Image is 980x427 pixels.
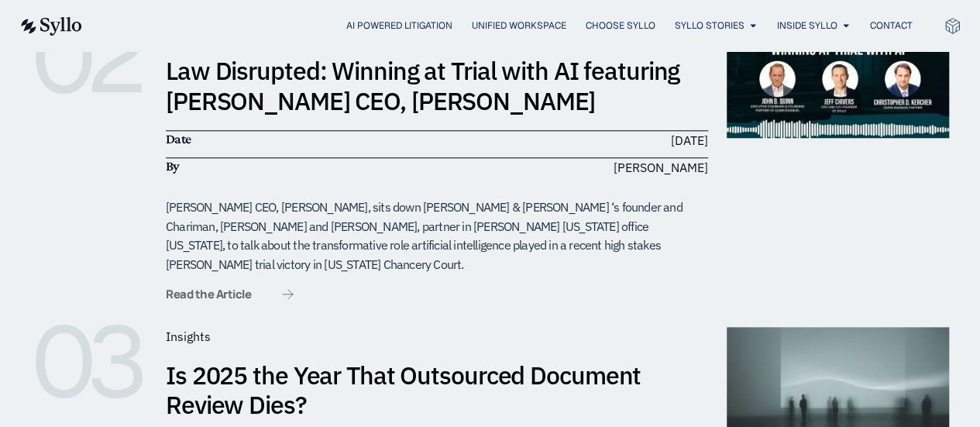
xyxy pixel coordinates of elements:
a: Unified Workspace [472,19,566,33]
img: syllo [19,17,82,36]
a: Is 2025 the Year That Outsourced Document Review Dies? [166,359,641,421]
a: Inside Syllo [777,19,837,33]
a: Choose Syllo [586,19,655,33]
a: Read the Article [166,288,294,304]
span: Read the Article [166,288,251,300]
span: Insights [166,329,211,344]
div: Menu Toggle [113,19,913,33]
h6: Date [166,131,429,148]
h6: By [166,158,429,175]
a: Law Disrupted: Winning at Trial with AI featuring [PERSON_NAME] CEO, [PERSON_NAME] [166,54,679,116]
a: Syllo Stories [675,19,744,33]
a: AI Powered Litigation [346,19,452,33]
nav: Menu [113,19,913,33]
h6: 03 [31,327,147,397]
div: [PERSON_NAME] CEO, [PERSON_NAME], sits down [PERSON_NAME] & [PERSON_NAME] ‘s founder and Chariman... [166,198,708,274]
span: [PERSON_NAME] [614,158,708,177]
h6: 02 [31,22,147,92]
img: winningAI2 [727,22,949,137]
time: [DATE] [671,133,708,148]
a: Contact [870,19,913,33]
